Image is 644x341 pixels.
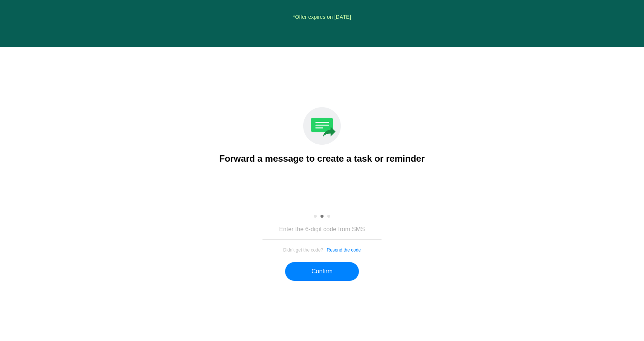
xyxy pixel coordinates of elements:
[327,248,361,253] button: Resend the code
[285,262,359,281] button: Confirm
[200,152,444,165] div: Forward a message to create a task or reminder
[213,12,431,23] div: *Offer expires on [DATE]
[303,107,341,145] img: send
[262,220,382,239] input: Enter the 6-digit code from SMS
[283,247,323,253] span: Didn't get the code?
